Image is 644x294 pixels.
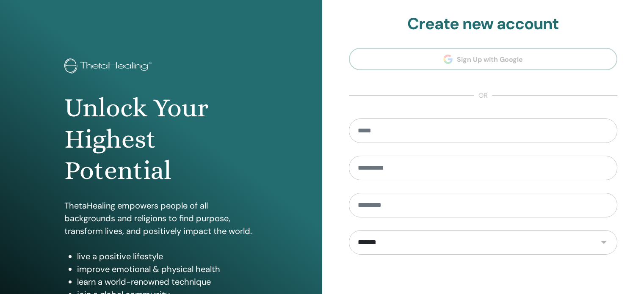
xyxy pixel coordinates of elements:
[77,275,258,288] li: learn a world-renowned technique
[64,199,258,237] p: ThetaHealing empowers people of all backgrounds and religions to find purpose, transform lives, a...
[77,250,258,263] li: live a positive lifestyle
[64,92,258,187] h1: Unlock Your Highest Potential
[349,14,618,34] h2: Create new account
[77,263,258,275] li: improve emotional & physical health
[474,91,492,101] span: or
